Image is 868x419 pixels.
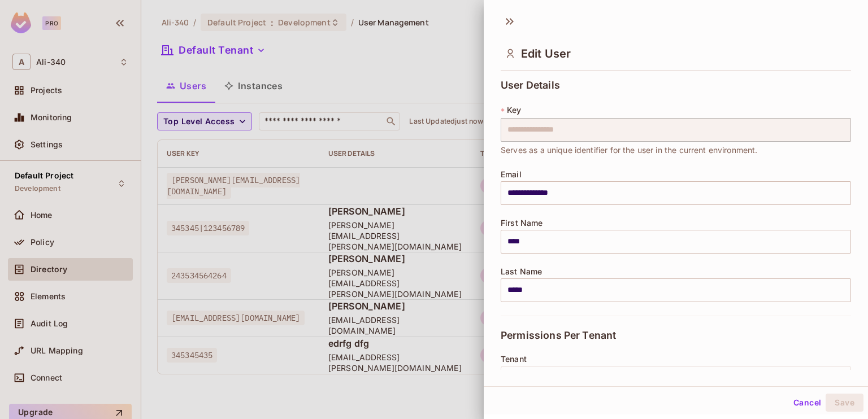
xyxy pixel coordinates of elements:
[501,170,522,179] span: Email
[501,355,527,364] span: Tenant
[501,330,616,341] span: Permissions Per Tenant
[501,366,851,390] button: Default Tenant
[789,394,826,412] button: Cancel
[826,394,863,412] button: Save
[501,267,542,276] span: Last Name
[501,80,560,91] span: User Details
[501,219,543,228] span: First Name
[521,47,571,60] span: Edit User
[501,144,758,156] span: Serves as a unique identifier for the user in the current environment.
[507,106,521,115] span: Key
